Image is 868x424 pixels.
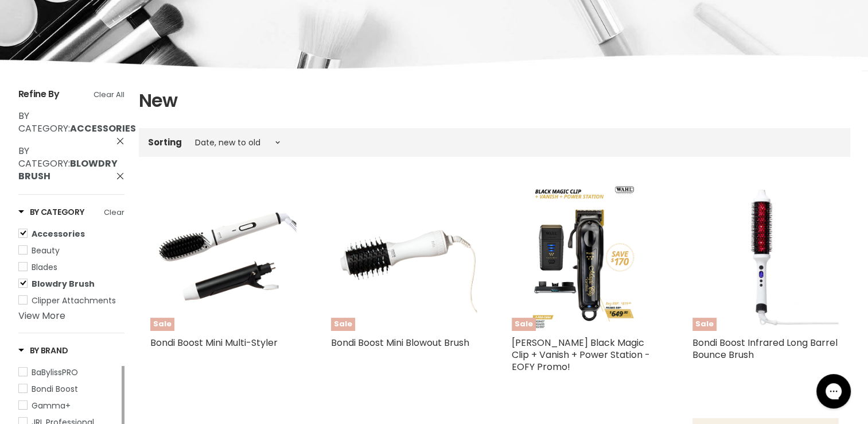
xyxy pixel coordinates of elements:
a: Gamma+ [18,399,119,412]
span: : [18,144,118,183]
a: Bondi Boost Mini Blowout Brush [331,336,469,349]
a: Bondi Boost Mini Multi-StylerSale [150,184,297,331]
span: Gamma+ [32,400,71,411]
a: Bondi Boost Mini Blowout BrushSale [331,184,477,331]
a: Blades [18,261,124,273]
a: Bondi Boost Mini Multi-Styler [150,336,278,349]
span: Sale [150,318,174,331]
img: Bondi Boost Mini Blowout Brush [331,184,477,331]
h3: By Brand [18,345,68,356]
span: Sale [331,318,355,331]
a: Clear All [94,88,124,101]
span: Blades [32,261,57,273]
a: Bondi Boost [18,383,119,395]
label: Sorting [148,137,182,147]
strong: Accessories [70,122,136,135]
span: By Category [18,109,68,135]
a: Wahl Black Magic Clip + Vanish + Power Station - EOFY Promo!Sale [512,184,658,331]
a: Clear [104,206,124,219]
a: Bondi Boost Infrared Long Barrel Bounce Brush [692,336,838,361]
a: View More [18,309,65,322]
a: By Category: Blowdry Brush [18,145,124,183]
a: By Category: Accessories [18,110,124,135]
a: Accessories [18,228,124,240]
span: Accessories [32,228,85,240]
a: Bondi Boost Infrared Long Barrel Bounce BrushSale [692,184,839,331]
span: Bondi Boost [32,383,78,395]
a: BaBylissPRO [18,366,119,379]
span: : [18,109,136,135]
iframe: Gorgias live chat messenger [811,370,857,413]
a: Beauty [18,244,124,257]
img: Bondi Boost Mini Multi-Styler [150,184,297,331]
strong: Blowdry Brush [18,157,118,183]
h3: By Category [18,206,84,218]
span: By Category [18,144,68,170]
span: Beauty [32,245,60,256]
span: Clipper Attachments [32,295,116,306]
span: Blowdry Brush [32,278,95,290]
span: Refine By [18,87,60,101]
a: Blowdry Brush [18,277,124,290]
span: BaBylissPRO [32,367,78,378]
a: [PERSON_NAME] Black Magic Clip + Vanish + Power Station - EOFY Promo! [512,336,650,373]
h1: New [139,88,850,113]
a: Clipper Attachments [18,294,124,307]
span: Sale [692,318,717,331]
img: Wahl Black Magic Clip + Vanish + Power Station - EOFY Promo! [533,184,636,331]
img: Bondi Boost Infrared Long Barrel Bounce Brush [692,184,839,331]
span: Sale [512,318,536,331]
